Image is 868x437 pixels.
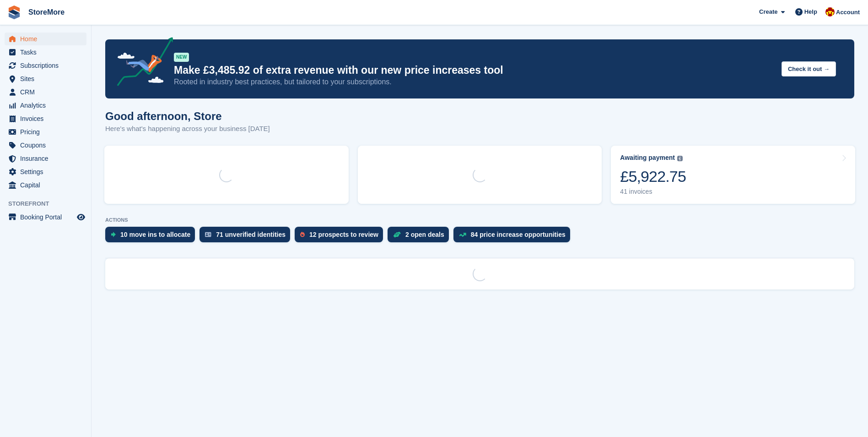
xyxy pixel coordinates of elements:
a: menu [5,86,86,98]
h1: Good afternoon, Store [105,110,270,122]
img: price_increase_opportunities-93ffe204e8149a01c8c9dc8f82e8f89637d9d84a8eef4429ea346261dce0b2c0.svg [459,233,466,237]
img: verify_identity-adf6edd0f0f0b5bbfe63781bf79b02c33cf7c696d77639b501bdc392416b5a36.svg [205,232,211,237]
a: 2 open deals [388,227,453,247]
p: Make £3,485.92 of extra revenue with our new price increases tool [174,64,774,77]
span: Settings [20,165,75,178]
img: price-adjustments-announcement-icon-8257ccfd72463d97f412b2fc003d46551f7dbcb40ab6d574587a9cd5c0d94... [109,37,173,89]
span: Booking Portal [20,211,75,224]
span: Pricing [20,126,75,138]
a: Preview store [75,212,86,223]
div: 71 unverified identities [216,231,286,238]
div: NEW [174,53,189,62]
span: Analytics [20,99,75,112]
span: CRM [20,86,75,98]
a: Awaiting payment £5,922.75 41 invoices [611,146,855,204]
span: Home [20,33,75,45]
a: 12 prospects to review [295,227,388,247]
img: deal-1b604bf984904fb50ccaf53a9ad4b4a5d6e5aea283cecdc64d6e3604feb123c2.svg [393,231,401,238]
img: prospect-51fa495bee0391a8d652442698ab0144808aea92771e9ea1ae160a38d050c398.svg [300,232,305,237]
a: 71 unverified identities [199,227,295,247]
a: menu [5,99,86,112]
span: Sites [20,72,75,85]
a: menu [5,152,86,165]
a: menu [5,126,86,138]
a: menu [5,179,86,191]
a: menu [5,112,86,125]
a: StoreMore [25,5,68,20]
div: 2 open deals [405,231,444,238]
span: Insurance [20,152,75,165]
span: Account [836,8,860,17]
div: Awaiting payment [620,154,675,162]
a: menu [5,59,86,72]
span: Capital [20,179,75,191]
a: menu [5,33,86,45]
div: 12 prospects to review [309,231,378,238]
button: Check it out → [782,61,836,76]
a: 84 price increase opportunities [453,227,575,247]
div: 41 invoices [620,188,686,196]
p: ACTIONS [105,217,854,223]
img: icon-info-grey-7440780725fd019a000dd9b08b2336e03edf1995a4989e88bcd33f0948082b44.svg [677,156,683,161]
div: £5,922.75 [620,167,686,186]
div: 10 move ins to allocate [120,231,190,238]
span: Help [804,7,817,16]
a: menu [5,165,86,178]
a: menu [5,139,86,152]
div: 84 price increase opportunities [471,231,566,238]
a: menu [5,46,86,59]
p: Here's what's happening across your business [DATE] [105,124,270,134]
span: Coupons [20,139,75,152]
a: 10 move ins to allocate [105,227,199,247]
span: Subscriptions [20,59,75,72]
img: move_ins_to_allocate_icon-fdf77a2bb77ea45bf5b3d319d69a93e2d87916cf1d5bf7949dd705db3b84f3ca.svg [111,232,116,237]
span: Invoices [20,112,75,125]
img: stora-icon-8386f47178a22dfd0bd8f6a31ec36ba5ce8667c1dd55bd0f319d3a0aa187defe.svg [7,5,21,19]
a: menu [5,72,86,85]
a: menu [5,211,86,224]
img: Store More Team [825,7,835,16]
span: Storefront [8,199,91,208]
p: Rooted in industry best practices, but tailored to your subscriptions. [174,77,774,87]
span: Tasks [20,46,75,59]
span: Create [759,7,777,16]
